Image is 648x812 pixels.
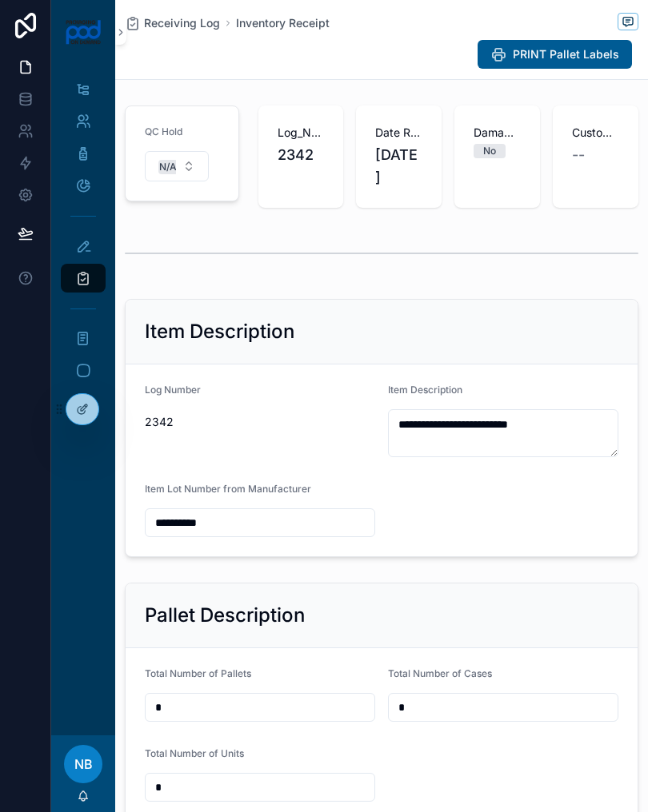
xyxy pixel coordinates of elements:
a: Receiving Log [125,15,220,31]
div: scrollable content [51,64,115,735]
button: Select Button [145,151,209,181]
span: NB [74,754,93,774]
span: Log Number [145,384,201,396]
span: QC Hold [145,125,182,137]
span: 2342 [278,144,325,166]
span: Customer [572,125,619,141]
span: 2342 [145,414,375,430]
h2: Item Description [145,319,294,344]
span: -- [572,144,585,166]
h2: Pallet Description [145,603,305,628]
span: Total Number of Units [145,747,244,759]
span: Item Lot Number from Manufacturer [145,483,311,495]
span: PRINT Pallet Labels [513,46,619,62]
span: Total Number of Cases [388,667,492,679]
a: Inventory Receipt [236,15,330,31]
span: Log_Number [278,125,325,141]
button: PRINT Pallet Labels [478,40,632,69]
span: Receiving Log [144,15,220,31]
span: Total Number of Pallets [145,667,251,679]
span: Damages [474,125,521,141]
span: [DATE] [375,144,422,189]
div: No [483,144,496,158]
span: Date Received [375,125,422,141]
img: App logo [65,19,102,45]
div: N/A [159,160,177,174]
span: Item Description [388,384,462,396]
